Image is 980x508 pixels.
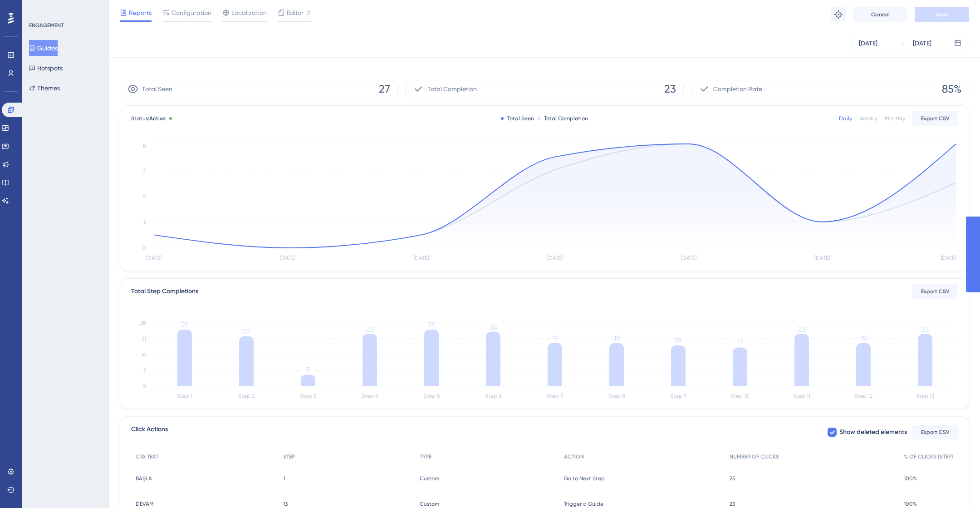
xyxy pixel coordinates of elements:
span: Active [149,115,166,122]
div: Total Completion [538,115,588,122]
span: Total Completion [427,84,477,94]
button: Themes [29,80,60,96]
tspan: 0 [142,245,146,251]
iframe: UserGuiding AI Assistant Launcher [942,472,969,499]
button: Save [915,7,969,22]
tspan: [DATE] [547,255,563,261]
tspan: 2 [143,219,146,225]
tspan: [DATE] [146,255,162,261]
span: CTA TEXT [136,453,158,460]
span: Localization [231,7,267,18]
span: 23 [664,82,676,96]
tspan: 28 [140,320,146,326]
span: Configuration [171,7,211,18]
tspan: 8 [143,143,146,149]
tspan: [DATE] [413,255,429,261]
span: Cancel [871,11,890,18]
span: ACTION [564,453,584,460]
span: 100% [904,500,917,508]
span: NUMBER OF CLICKS [730,453,779,460]
span: Editor [287,7,304,18]
tspan: 25 [428,321,436,329]
tspan: Step 1 [177,393,192,399]
span: Trigger a Guide [564,500,603,508]
div: [DATE] [859,38,877,49]
tspan: Step 9 [670,393,686,399]
tspan: [DATE] [941,255,956,261]
span: Click Actions [131,424,168,440]
span: BAŞLA [136,475,152,482]
span: 27 [379,82,390,96]
span: Custom [420,475,439,482]
tspan: Step 7 [547,393,563,399]
tspan: 23 [798,325,805,334]
div: Monthly [885,115,905,122]
tspan: 14 [141,351,146,358]
tspan: Step 10 [730,393,750,399]
span: STEP [283,453,295,460]
span: 1 [283,475,285,482]
span: Export CSV [921,429,950,436]
tspan: 23 [366,325,373,334]
span: TYPE [420,453,431,460]
tspan: Step 8 [608,393,625,399]
tspan: 19 [861,334,867,343]
tspan: Step 12 [854,393,872,399]
tspan: 24 [490,323,497,331]
span: Export CSV [921,115,950,122]
span: 23 [730,500,735,508]
tspan: 25 [181,321,189,329]
tspan: 21 [142,335,146,342]
tspan: Step 3 [300,393,316,399]
button: Guides [29,40,58,56]
div: Total Step Completions [131,286,198,297]
span: Completion Rate [713,84,762,94]
span: Custom [420,500,439,508]
tspan: Step 13 [916,393,934,399]
button: Export CSV [912,284,958,299]
tspan: 18 [675,336,681,345]
span: 25 [730,475,735,482]
button: Cancel [853,7,907,22]
tspan: 19 [552,334,558,343]
div: ENGAGEMENT [29,22,64,29]
tspan: 5 [306,365,310,374]
span: 85% [942,82,961,96]
tspan: [DATE] [681,255,696,261]
tspan: 0 [142,383,146,389]
span: Go to Next Step [564,475,605,482]
tspan: Step 4 [362,393,378,399]
tspan: 22 [243,327,250,336]
button: Export CSV [912,425,958,439]
span: Total Seen [142,84,172,94]
tspan: [DATE] [280,255,295,261]
div: [DATE] [913,38,931,49]
tspan: 17 [737,339,743,347]
button: Export CSV [912,111,958,126]
tspan: Step 6 [485,393,501,399]
span: Save [936,11,948,18]
span: DEVAM [136,500,154,508]
tspan: 19 [614,334,620,343]
span: Reports [129,7,152,18]
tspan: [DATE] [814,255,830,261]
tspan: Step 2 [238,393,255,399]
tspan: Step 5 [423,393,440,399]
tspan: 7 [143,367,146,374]
span: 100% [904,475,917,482]
div: Daily [839,115,852,122]
div: Weekly [859,115,877,122]
span: Show deleted elements [839,427,907,438]
span: Export CSV [921,288,950,295]
tspan: 4 [143,193,146,199]
tspan: 6 [143,167,146,173]
span: Status: [131,115,166,122]
div: Total Seen [501,115,534,122]
span: % OF CLICKS (STEP) [904,453,953,460]
span: 13 [283,500,288,508]
button: Hotspots [29,60,63,76]
tspan: Step 11 [793,393,810,399]
tspan: 23 [921,325,929,334]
